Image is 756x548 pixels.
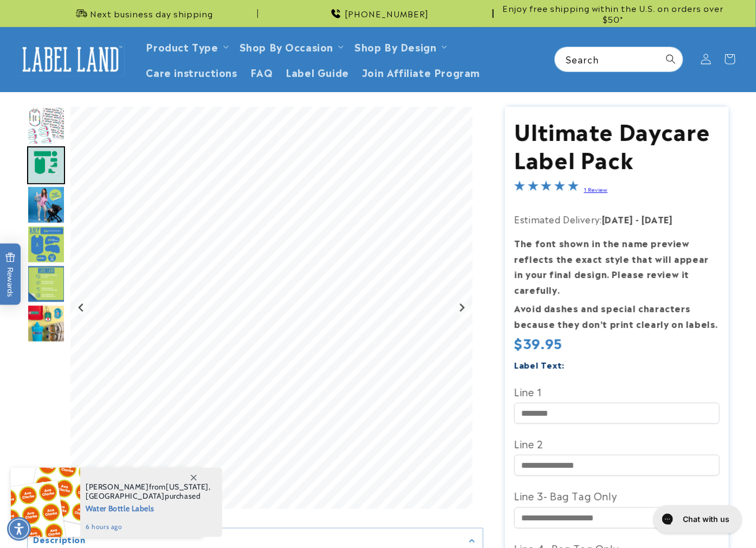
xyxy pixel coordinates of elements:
a: Product Type [146,39,218,54]
a: Care instructions [140,59,244,85]
a: Join Affiliate Program [356,59,487,85]
button: Previous slide [74,300,89,315]
iframe: Gorgias live chat messenger [648,501,745,537]
div: Go to slide 5 [27,265,65,303]
a: Label Land [12,38,129,80]
strong: [DATE] [602,212,634,225]
h1: Ultimate Daycare Label Pack [514,116,719,172]
div: Go to slide 1 [27,107,65,145]
span: from , purchased [86,482,211,501]
label: Line 1 [514,383,719,400]
p: Estimated Delivery: [514,211,719,227]
strong: - [636,212,639,225]
span: Water Bottle Labels [86,501,211,514]
strong: Avoid dashes and special characters because they don’t print clearly on labels. [514,301,718,330]
span: $39.95 [514,334,563,351]
button: Search [659,47,683,71]
a: Label Guide [280,59,356,85]
a: Shop By Design [354,39,436,54]
div: Go to slide 4 [27,225,65,263]
span: 5.0-star overall rating [514,182,578,195]
div: Accessibility Menu [7,517,31,541]
div: Go to slide 6 [27,305,65,343]
span: [PERSON_NAME] [86,482,149,492]
span: FAQ [250,66,273,78]
span: [GEOGRAPHIC_DATA] [86,491,165,501]
a: 1 Review [584,185,608,193]
strong: [DATE] [642,212,673,225]
strong: The font shown in the name preview reflects the exact style that will appear in your final design... [514,236,709,296]
summary: Shop By Occasion [233,34,348,59]
div: Go to slide 2 [27,146,65,184]
span: Care instructions [146,66,237,78]
span: Enjoy free shipping within the U.S. on orders over $50* [498,3,729,24]
span: Label Guide [286,66,350,78]
span: [PHONE_NUMBER] [345,8,429,19]
span: [US_STATE] [166,482,209,492]
label: Line 3- Bag Tag Only [514,487,719,504]
h2: Description [33,534,86,545]
span: Rewards [5,252,16,297]
img: White design multi-purpose stick on daycare name labels pack [27,146,65,184]
a: FAQ [244,59,280,85]
summary: Shop By Design [348,34,451,59]
img: Ultimate Daycare Label Pack - Label Land [27,107,65,145]
span: 6 hours ago [86,522,211,532]
span: Shop By Occasion [240,40,334,53]
label: Label Text: [514,358,565,371]
img: Ultimate Daycare Label Pack - Label Land [27,186,65,224]
img: Label Land [16,42,125,76]
summary: Product Type [140,34,233,59]
span: Next business day shipping [90,8,213,19]
span: Join Affiliate Program [362,66,480,78]
button: Next slide [454,300,469,315]
label: Line 2 [514,435,719,452]
div: Go to slide 3 [27,186,65,224]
